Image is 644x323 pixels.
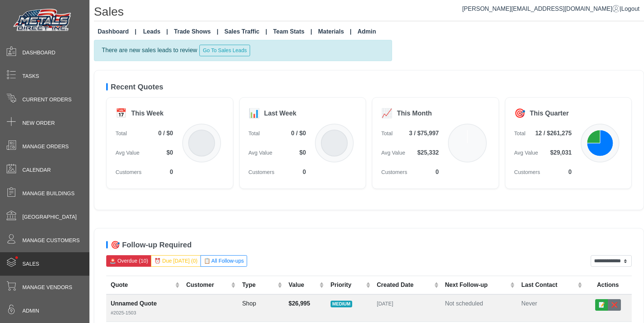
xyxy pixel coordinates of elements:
[116,168,142,177] span: Customers
[550,148,572,157] span: $29,031
[521,300,537,307] span: Never
[249,149,272,157] span: Avg Value
[221,24,270,39] a: Sales Traffic
[588,281,627,289] div: Actions
[242,281,276,289] div: Type
[608,299,621,311] button: ❌
[131,108,164,118] div: This Week
[22,237,80,244] span: Manage Customers
[201,255,247,267] button: 📋 All Follow-ups
[462,4,640,13] div: |
[167,148,173,157] span: $0
[11,7,75,34] img: Metals Direct Inc Logo
[264,108,297,118] div: Last Week
[22,72,39,80] span: Tasks
[111,281,173,289] div: Quote
[315,24,354,39] a: Materials
[535,129,572,138] span: 12 / $261,275
[417,148,439,157] span: $25,332
[445,281,508,289] div: Next Follow-up
[22,213,77,221] span: [GEOGRAPHIC_DATA]
[521,281,576,289] div: Last Contact
[397,108,432,118] div: This Month
[106,255,151,267] button: 🚨 Overdue (10)
[621,6,640,12] span: Logout
[587,130,600,143] path: null: 3 quotes
[514,168,540,177] span: Customers
[331,301,352,307] span: MEDIUM
[111,310,136,316] small: #2025-1503
[595,299,608,311] button: 📝
[299,148,306,157] span: $0
[22,190,75,197] span: Manage Buildings
[199,45,250,56] button: Go To Sales Leads
[568,168,572,177] span: 0
[22,284,72,291] span: Manage Vendors
[7,246,26,270] span: •
[288,281,318,289] div: Value
[587,130,613,156] path: Shop: 9 quotes
[445,300,483,307] span: Not scheduled
[197,47,250,53] a: Go To Sales Leads
[189,130,215,156] circle: No quotes this week
[95,24,139,39] a: Dashboard
[22,96,72,104] span: Current Orders
[377,281,432,289] div: Created Date
[111,300,157,307] strong: Unnamed Quote
[409,129,439,138] span: 3 / $75,997
[106,82,632,91] h5: Recent Quotes
[288,300,310,307] strong: $26,995
[94,40,392,61] div: There are new sales leads to review
[321,130,347,156] circle: No quotes last week
[249,107,260,120] div: 📊
[106,240,632,249] h5: 🎯 Follow-up Required
[186,281,230,289] div: Customer
[151,255,201,267] button: ⏰ Due [DATE] (0)
[331,281,364,289] div: Priority
[514,149,538,157] span: Avg Value
[22,143,69,151] span: Manage Orders
[94,4,644,21] h1: Sales
[462,6,620,12] a: [PERSON_NAME][EMAIL_ADDRESS][DOMAIN_NAME]
[22,166,51,174] span: Calendar
[377,301,393,307] span: [DATE]
[381,107,392,120] div: 📈
[270,24,315,39] a: Team Stats
[171,24,221,39] a: Trade Shows
[170,168,173,177] span: 0
[381,130,392,138] span: Total
[249,130,260,138] span: Total
[530,108,569,118] div: This Quarter
[116,130,127,138] span: Total
[381,149,405,157] span: Avg Value
[354,24,379,39] a: Admin
[514,130,525,138] span: Total
[116,149,139,157] span: Avg Value
[303,168,306,177] span: 0
[514,107,525,120] div: 🎯
[116,107,127,120] div: 📅
[436,168,439,177] span: 0
[22,307,39,315] span: Admin
[238,294,284,322] td: Shop
[140,24,171,39] a: Leads
[22,119,55,127] span: New Order
[249,168,275,177] span: Customers
[22,260,39,268] span: Sales
[158,129,173,138] span: 0 / $0
[22,49,56,57] span: Dashboard
[291,129,306,138] span: 0 / $0
[381,168,407,177] span: Customers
